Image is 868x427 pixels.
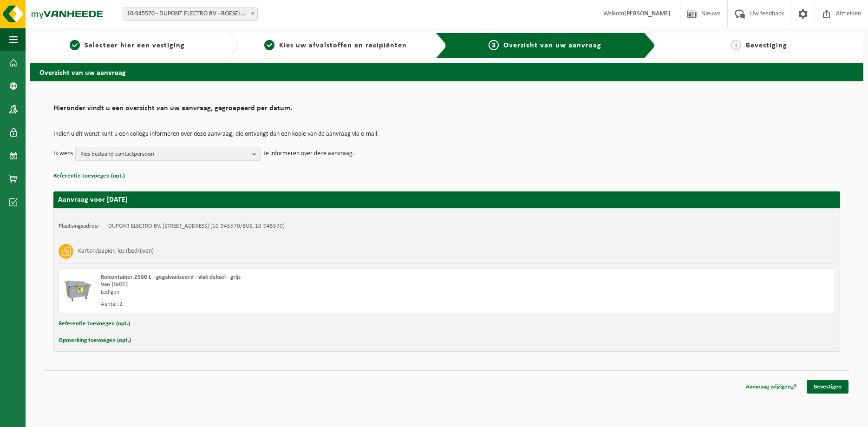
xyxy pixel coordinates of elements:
[101,274,241,280] span: Rolcontainer 2500 L - gegalvaniseerd - vlak deksel - grijs
[78,244,154,259] h3: Karton/papier, los (bedrijven)
[75,147,261,161] button: Kies bestaand contactpersoon
[101,282,128,288] strong: Van [DATE]
[731,40,741,50] span: 4
[123,7,258,21] span: 10-945570 - DUPONT ELECTRO BV - ROESELARE
[279,42,407,49] span: Kies uw afvalstoffen en recipiënten
[30,63,863,81] h2: Overzicht van uw aanvraag
[264,40,274,50] span: 2
[53,170,125,182] button: Referentie toevoegen (opt.)
[807,380,848,394] a: Bevestigen
[58,196,128,204] strong: Aanvraag voor [DATE]
[108,223,285,230] td: DUPONT ELECTRO BV, [STREET_ADDRESS] (10-945570/BUS, 10-945570)
[70,40,80,50] span: 1
[101,289,484,296] div: Ledigen
[85,42,185,49] span: Selecteer hier een vestiging
[80,147,248,161] span: Kies bestaand contactpersoon
[746,42,787,49] span: Bevestiging
[739,380,804,394] a: Aanvraag wijzigen
[59,335,131,347] button: Opmerking toevoegen (opt.)
[489,40,499,50] span: 3
[53,147,73,161] p: Ik wens
[53,105,840,117] h2: Hieronder vindt u een overzicht van uw aanvraag, gegroepeerd per datum.
[624,10,671,17] strong: [PERSON_NAME]
[503,42,601,49] span: Overzicht van uw aanvraag
[35,40,220,51] a: 1Selecteer hier een vestiging
[263,147,354,161] p: te informeren over deze aanvraag.
[101,301,484,308] div: Aantal: 2
[59,318,130,330] button: Referentie toevoegen (opt.)
[53,131,840,138] p: Indien u dit wenst kunt u een collega informeren over deze aanvraag, die ontvangt dan een kopie v...
[59,223,99,229] strong: Plaatsingsadres:
[64,274,91,302] img: WB-2500-GAL-GY-01.png
[243,40,429,51] a: 2Kies uw afvalstoffen en recipiënten
[123,7,257,20] span: 10-945570 - DUPONT ELECTRO BV - ROESELARE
